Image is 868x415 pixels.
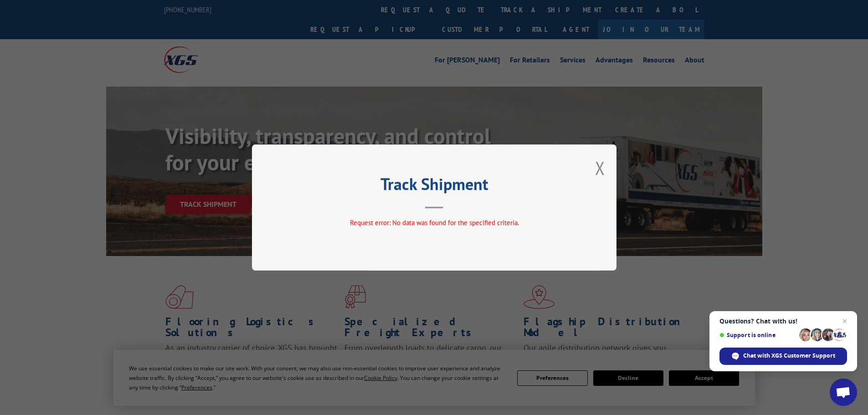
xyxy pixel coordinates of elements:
span: Chat with XGS Customer Support [743,352,835,360]
div: Chat with XGS Customer Support [719,348,847,365]
span: Request error: No data was found for the specified criteria. [349,218,519,227]
h2: Track Shipment [298,178,571,195]
span: Support is online [719,332,796,338]
div: Open chat [830,379,857,406]
span: Questions? Chat with us! [719,318,847,325]
button: Close modal [595,156,605,180]
span: Close chat [839,316,850,327]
